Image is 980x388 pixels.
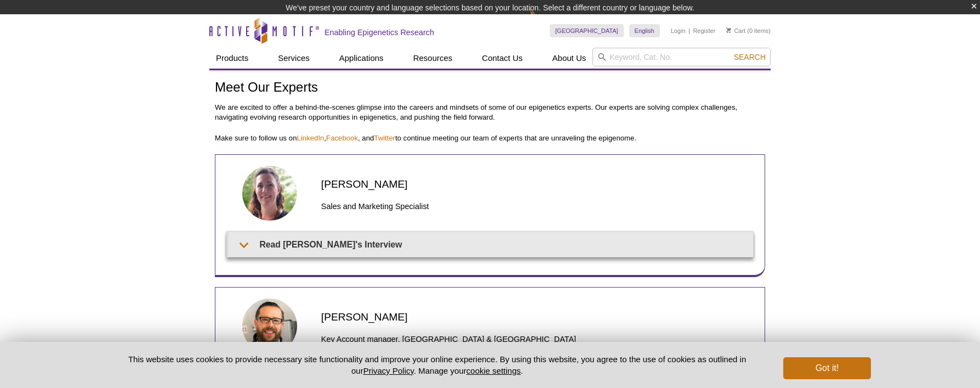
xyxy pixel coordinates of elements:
button: Search [731,52,769,62]
li: (0 items) [726,24,771,37]
a: Services [271,48,316,69]
a: Applications [333,48,390,69]
h2: [PERSON_NAME] [321,177,754,192]
summary: Read [PERSON_NAME]'s Interview [229,232,753,257]
h2: Enabling Epigenetics Research [324,27,434,37]
img: Anne-Sophie Berthomieu headshot [242,166,297,221]
li: | [688,24,690,37]
input: Keyword, Cat. No. [592,48,771,66]
img: Matthias Spiller-Becker headshot [242,299,297,353]
p: We are excited to offer a behind-the-scenes glimpse into the careers and mindsets of some of our ... [215,103,765,122]
a: [GEOGRAPHIC_DATA] [550,24,624,37]
a: LinkedIn [297,134,324,142]
a: Privacy Policy [363,366,414,375]
h2: [PERSON_NAME] [321,310,754,324]
h3: Sales and Marketing Specialist [321,200,754,213]
a: Login [671,27,686,35]
img: Your Cart [726,27,731,33]
button: Got it! [783,357,871,379]
span: Search [734,53,766,61]
a: Cart [726,27,745,35]
a: Products [209,48,255,69]
p: This website uses cookies to provide necessary site functionality and improve your online experie... [109,353,765,376]
a: Twitter [374,134,395,142]
p: Make sure to follow us on , , and to continue meeting our team of experts that are unraveling the... [215,133,765,143]
a: Facebook [326,134,358,142]
h3: Key Account manager, [GEOGRAPHIC_DATA] & [GEOGRAPHIC_DATA] [321,333,754,346]
a: Resources [407,48,459,69]
h1: Meet Our Experts [215,80,765,96]
a: English [629,24,660,37]
a: Contact Us [475,48,529,69]
img: Change Here [529,8,559,34]
a: About Us [546,48,593,69]
button: cookie settings [466,366,521,375]
a: Register [693,27,715,35]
